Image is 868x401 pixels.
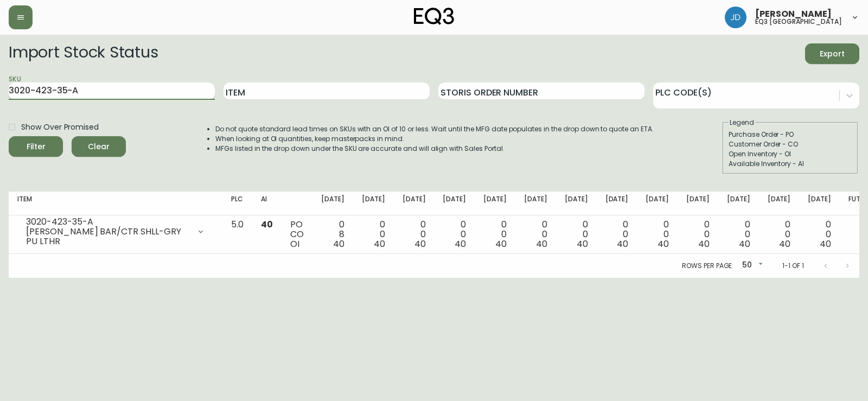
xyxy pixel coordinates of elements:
[779,238,790,250] span: 40
[21,122,99,133] span: Show Over Promised
[222,192,252,215] th: PLC
[215,124,654,134] li: Do not quote standard lead times on SKUs with an OI of 10 or less. Wait until the MFG date popula...
[759,192,800,215] th: [DATE]
[515,192,556,215] th: [DATE]
[577,238,588,250] span: 40
[9,192,222,215] th: Item
[443,220,466,249] div: 0 0
[80,140,117,154] span: Clear
[536,238,547,250] span: 40
[261,218,273,231] span: 40
[215,144,654,154] li: MFGs listed in the drop down under the SKU are accurate and will align with Sales Portal.
[394,192,435,215] th: [DATE]
[718,192,759,215] th: [DATE]
[524,220,547,249] div: 0 0
[729,159,852,169] div: Available Inventory - AI
[729,139,852,149] div: Customer Order - CO
[658,238,669,250] span: 40
[290,220,304,249] div: PO CO
[738,257,765,275] div: 50
[646,220,669,249] div: 0 0
[820,238,831,250] span: 40
[729,130,852,139] div: Purchase Order - PO
[17,220,214,244] div: 3020-423-35-A[PERSON_NAME] BAR/CTR SHLL-GRY PU LTHR
[495,238,507,250] span: 40
[556,192,597,215] th: [DATE]
[565,220,588,249] div: 0 0
[455,238,466,250] span: 40
[222,215,252,254] td: 5.0
[26,217,190,227] div: 3020-423-35-A
[682,261,733,271] p: Rows per page:
[739,238,750,250] span: 40
[414,238,426,250] span: 40
[321,220,344,249] div: 0 8
[686,220,710,249] div: 0 0
[333,238,344,250] span: 40
[814,47,851,61] span: Export
[768,220,791,249] div: 0 0
[782,261,804,271] p: 1-1 of 1
[698,238,710,250] span: 40
[799,192,840,215] th: [DATE]
[374,238,385,250] span: 40
[252,192,282,215] th: AI
[215,134,654,144] li: When looking at OI quantities, keep masterpacks in mind.
[483,220,507,249] div: 0 0
[597,192,637,215] th: [DATE]
[637,192,678,215] th: [DATE]
[403,220,426,249] div: 0 0
[290,238,299,250] span: OI
[414,8,454,25] img: logo
[475,192,515,215] th: [DATE]
[27,140,46,154] div: Filter
[678,192,718,215] th: [DATE]
[755,18,842,25] h5: eq3 [GEOGRAPHIC_DATA]
[808,220,831,249] div: 0 0
[727,220,750,249] div: 0 0
[605,220,629,249] div: 0 0
[755,10,832,18] span: [PERSON_NAME]
[729,149,852,159] div: Open Inventory - OI
[26,227,190,246] div: [PERSON_NAME] BAR/CTR SHLL-GRY PU LTHR
[805,43,859,64] button: Export
[9,43,158,64] h2: Import Stock Status
[9,136,63,157] button: Filter
[725,7,746,28] img: 7c567ac048721f22e158fd313f7f0981
[362,220,385,249] div: 0 0
[72,136,126,157] button: Clear
[617,238,628,250] span: 40
[729,118,755,128] legend: Legend
[353,192,394,215] th: [DATE]
[312,192,353,215] th: [DATE]
[434,192,475,215] th: [DATE]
